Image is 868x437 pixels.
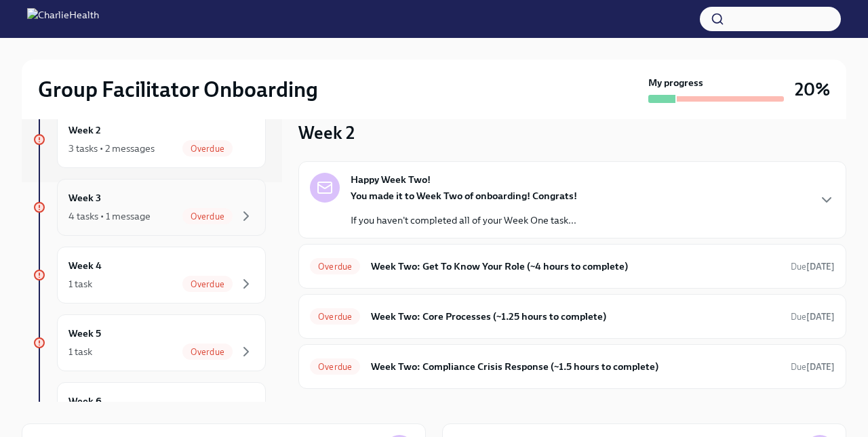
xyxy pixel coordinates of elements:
span: September 8th, 2025 09:00 [791,310,835,323]
strong: Happy Week Two! [351,173,431,186]
h6: Week Two: Core Processes (~1.25 hours to complete) [371,309,780,324]
a: Week 23 tasks • 2 messagesOverdue [33,111,266,168]
p: If you haven't completed all of your Week One task... [351,213,577,227]
strong: You made it to Week Two of onboarding! Congrats! [351,190,577,202]
a: OverdueWeek Two: Core Processes (~1.25 hours to complete)Due[DATE] [310,306,835,327]
img: CharlieHealth [27,8,99,30]
span: Overdue [182,347,233,357]
div: 4 tasks • 1 message [68,209,151,223]
span: Due [791,362,835,372]
a: OverdueWeek Two: Compliance Crisis Response (~1.5 hours to complete)Due[DATE] [310,356,835,377]
span: Overdue [310,362,360,372]
span: Due [791,312,835,322]
div: 3 tasks • 2 messages [68,142,155,155]
h6: Week Two: Get To Know Your Role (~4 hours to complete) [371,259,780,274]
strong: [DATE] [806,312,835,322]
h2: Group Facilitator Onboarding [38,76,318,103]
div: 1 task [68,345,92,358]
strong: [DATE] [806,262,835,272]
span: Overdue [310,262,360,272]
h6: Week 3 [68,190,101,205]
h6: Week Two: Compliance Crisis Response (~1.5 hours to complete) [371,359,780,374]
strong: [DATE] [806,362,835,372]
a: Week 51 taskOverdue [33,314,266,371]
h6: Week 5 [68,326,101,341]
h6: Week 6 [68,394,102,409]
h6: Week 2 [68,123,101,138]
span: Overdue [182,279,233,289]
h3: 20% [795,77,830,102]
span: Overdue [182,211,233,222]
h6: Week 4 [68,258,102,273]
a: Week 34 tasks • 1 messageOverdue [33,179,266,236]
span: September 8th, 2025 09:00 [791,260,835,273]
span: Due [791,262,835,272]
a: Week 41 taskOverdue [33,247,266,304]
span: September 8th, 2025 09:00 [791,360,835,373]
a: OverdueWeek Two: Get To Know Your Role (~4 hours to complete)Due[DATE] [310,255,835,277]
span: Overdue [182,144,233,154]
h3: Week 2 [298,121,355,145]
span: Overdue [310,312,360,322]
div: 1 task [68,277,92,291]
strong: My progress [648,76,703,89]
